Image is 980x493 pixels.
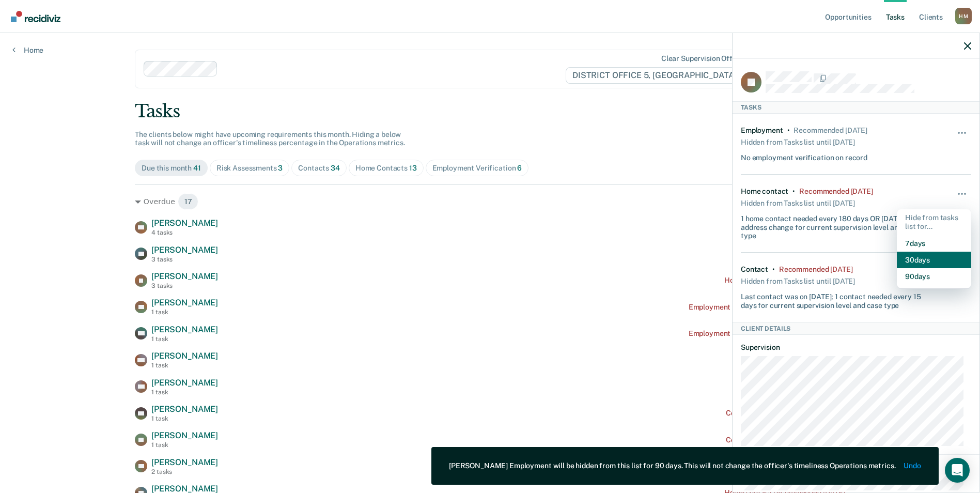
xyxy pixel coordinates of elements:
[151,415,218,422] div: 1 task
[151,282,218,289] div: 3 tasks
[151,245,218,255] span: [PERSON_NAME]
[945,458,970,483] div: Open Intercom Messenger
[216,164,283,173] div: Risk Assessments
[151,404,218,414] span: [PERSON_NAME]
[12,45,43,55] a: Home
[955,8,972,24] button: Profile dropdown button
[741,343,971,352] dt: Supervision
[726,436,845,444] div: Contact recommended a month ago
[741,196,855,210] div: Hidden from Tasks list until [DATE]
[741,210,933,240] div: 1 home contact needed every 180 days OR [DATE] of an address change for current supervision level...
[135,101,845,122] div: Tasks
[178,193,199,210] span: 17
[741,135,855,149] div: Hidden from Tasks list until [DATE]
[151,430,218,440] span: [PERSON_NAME]
[151,229,218,236] div: 4 tasks
[151,325,218,334] span: [PERSON_NAME]
[792,187,795,196] div: •
[661,54,749,63] div: Clear supervision officers
[741,126,783,135] div: Employment
[409,164,417,172] span: 13
[151,335,218,343] div: 1 task
[904,461,921,470] button: Undo
[733,322,979,335] div: Client Details
[689,329,845,338] div: Employment Verification recommended [DATE]
[151,362,218,369] div: 1 task
[897,235,971,252] button: 7 days
[566,67,751,84] span: DISTRICT OFFICE 5, [GEOGRAPHIC_DATA]
[724,276,845,285] div: Home contact recommended [DATE]
[741,265,768,274] div: Contact
[151,378,218,388] span: [PERSON_NAME]
[741,187,788,196] div: Home contact
[794,126,867,135] div: Recommended 5 months ago
[151,457,218,467] span: [PERSON_NAME]
[151,389,218,396] div: 1 task
[779,265,852,274] div: Recommended 3 months ago
[741,274,855,288] div: Hidden from Tasks list until [DATE]
[897,268,971,285] button: 90 days
[135,193,845,210] div: Overdue
[151,468,218,475] div: 2 tasks
[278,164,283,172] span: 3
[787,126,790,135] div: •
[135,130,405,147] span: The clients below might have upcoming requirements this month. Hiding a below task will not chang...
[449,461,895,470] div: [PERSON_NAME] Employment will be hidden from this list for 90 days. This will not change the offi...
[151,441,218,449] div: 1 task
[151,271,218,281] span: [PERSON_NAME]
[897,209,971,235] div: Hide from tasks list for...
[11,11,60,22] img: Recidiviz
[151,218,218,228] span: [PERSON_NAME]
[151,351,218,361] span: [PERSON_NAME]
[355,164,417,173] div: Home Contacts
[331,164,340,172] span: 34
[432,164,522,173] div: Employment Verification
[897,252,971,268] button: 30 days
[772,265,775,274] div: •
[733,101,979,114] div: Tasks
[741,288,933,310] div: Last contact was on [DATE]; 1 contact needed every 15 days for current supervision level and case...
[689,303,845,312] div: Employment Verification recommended [DATE]
[151,298,218,307] span: [PERSON_NAME]
[955,8,972,24] div: H M
[151,309,218,316] div: 1 task
[726,409,845,418] div: Contact recommended a month ago
[193,164,201,172] span: 41
[151,256,218,263] div: 3 tasks
[142,164,201,173] div: Due this month
[741,149,867,162] div: No employment verification on record
[298,164,340,173] div: Contacts
[517,164,522,172] span: 6
[799,187,873,196] div: Recommended 5 months ago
